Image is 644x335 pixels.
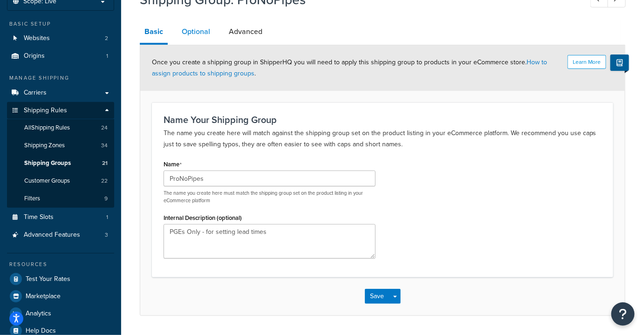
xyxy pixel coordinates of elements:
[24,213,54,221] span: Time Slots
[26,275,70,283] span: Test Your Rates
[24,89,47,97] span: Carriers
[7,137,114,154] li: Shipping Zones
[102,159,108,167] span: 21
[105,34,108,42] span: 2
[164,214,242,221] label: Internal Description (optional)
[101,142,108,150] span: 34
[224,21,267,43] a: Advanced
[26,327,56,335] span: Help Docs
[24,107,67,115] span: Shipping Rules
[164,190,376,204] p: The name you create here must match the shipping group set on the product listing in your eCommer...
[611,302,635,326] button: Open Resource Center
[7,226,114,244] li: Advanced Features
[140,21,168,45] a: Basic
[7,260,114,268] div: Resources
[7,30,114,47] li: Websites
[7,209,114,226] li: Time Slots
[152,57,547,78] span: Once you create a shipping group in ShipperHQ you will need to apply this shipping group to produ...
[24,177,70,185] span: Customer Groups
[24,159,71,167] span: Shipping Groups
[106,213,108,221] span: 1
[164,115,602,125] h3: Name Your Shipping Group
[7,190,114,207] a: Filters9
[7,48,114,65] a: Origins1
[7,155,114,172] a: Shipping Groups21
[7,288,114,305] a: Marketplace
[101,124,108,132] span: 24
[177,21,215,43] a: Optional
[104,195,108,203] span: 9
[7,209,114,226] a: Time Slots1
[7,20,114,28] div: Basic Setup
[164,224,376,259] textarea: PGEs Only - for setting lead times
[7,84,114,102] a: Carriers
[610,55,629,71] button: Show Help Docs
[24,52,45,60] span: Origins
[7,172,114,190] li: Customer Groups
[7,305,114,322] a: Analytics
[7,271,114,287] a: Test Your Rates
[164,161,182,168] label: Name
[7,102,114,119] a: Shipping Rules
[101,177,108,185] span: 22
[7,119,114,137] a: AllShipping Rules24
[24,34,50,42] span: Websites
[7,48,114,65] li: Origins
[24,195,40,203] span: Filters
[7,102,114,208] li: Shipping Rules
[7,137,114,154] a: Shipping Zones34
[24,231,80,239] span: Advanced Features
[365,289,390,304] button: Save
[164,128,602,150] p: The name you create here will match against the shipping group set on the product listing in your...
[26,293,61,301] span: Marketplace
[105,231,108,239] span: 3
[7,190,114,207] li: Filters
[7,172,114,190] a: Customer Groups22
[7,226,114,244] a: Advanced Features3
[7,74,114,82] div: Manage Shipping
[7,30,114,47] a: Websites2
[106,52,108,60] span: 1
[568,55,606,69] button: Learn More
[7,155,114,172] li: Shipping Groups
[24,124,70,132] span: All Shipping Rules
[26,310,51,318] span: Analytics
[24,142,65,150] span: Shipping Zones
